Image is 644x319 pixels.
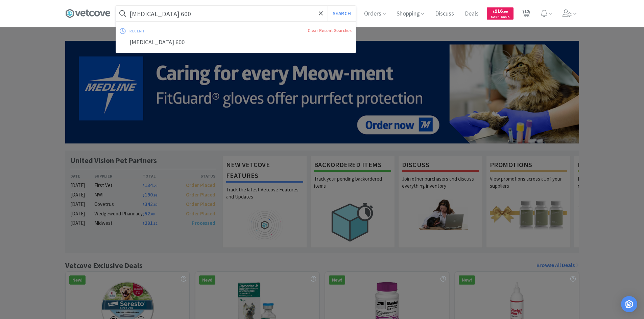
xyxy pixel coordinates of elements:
a: $916.99Cash Back [487,4,514,23]
div: recent [129,26,226,36]
input: Search by item, sku, manufacturer, ingredient, size... [116,6,356,21]
button: Search [328,6,356,21]
a: Deals [462,11,481,17]
span: Cash Back [491,15,509,20]
span: 916 [493,8,508,14]
div: [MEDICAL_DATA] 600 [116,36,356,49]
a: Discuss [432,11,457,17]
span: . 99 [503,9,508,14]
a: Clear Recent Searches [308,28,352,33]
a: 12 [519,11,533,18]
div: Open Intercom Messenger [621,296,637,312]
span: $ [493,9,495,14]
